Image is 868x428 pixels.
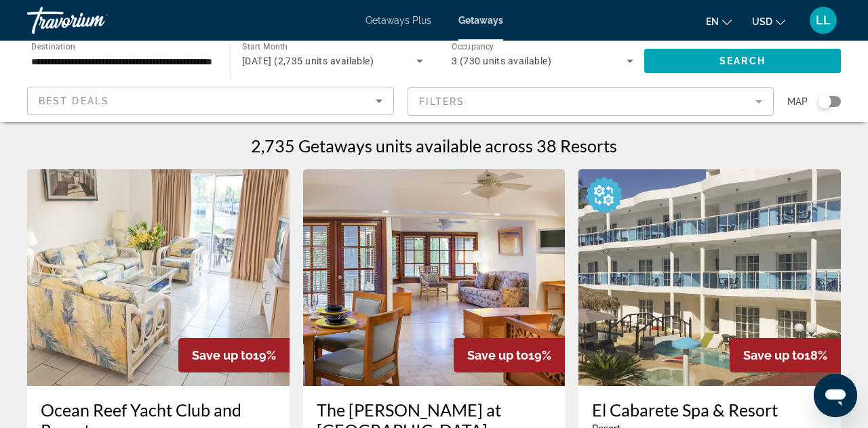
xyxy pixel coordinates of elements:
img: D826E01X.jpg [578,169,841,386]
img: 2093I01L.jpg [27,169,290,386]
img: A200I01X.jpg [303,169,566,386]
button: Filter [408,87,774,116]
span: Best Deals [39,95,109,106]
a: Getaways [458,15,503,26]
span: LL [816,14,831,27]
span: en [706,16,719,27]
span: Save up to [192,348,253,362]
div: 18% [730,338,841,372]
iframe: Bouton de lancement de la fenêtre de messagerie [814,374,857,417]
span: Occupancy [452,42,494,51]
a: El Cabarete Spa & Resort [592,400,827,420]
span: [DATE] (2,735 units available) [242,56,374,66]
h1: 2,735 Getaways units available across 38 Resorts [251,135,617,156]
a: Getaways Plus [366,15,431,26]
button: Change currency [752,12,785,31]
span: 3 (730 units available) [452,56,551,66]
span: USD [752,16,772,27]
span: Save up to [467,348,528,362]
div: 19% [178,338,290,372]
mat-select: Sort by [39,93,382,109]
span: Start Month [242,42,288,51]
span: Map [787,92,808,111]
span: Destination [31,41,75,51]
span: Search [719,56,766,66]
div: 19% [454,338,565,372]
button: Change language [706,12,732,31]
a: Travorium [27,3,163,38]
button: User Menu [806,6,841,35]
span: Save up to [743,348,804,362]
button: Search [644,49,841,73]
